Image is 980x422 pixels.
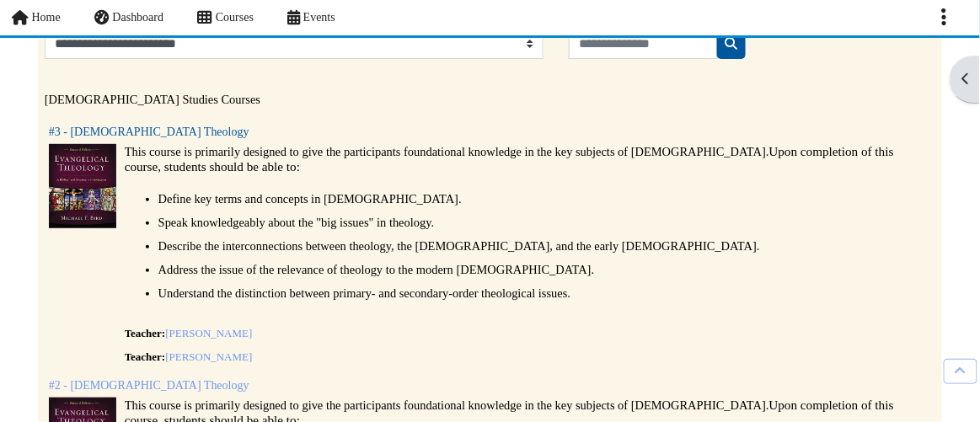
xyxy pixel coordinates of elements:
[125,144,894,174] span: Upon completion of this course, students should be able to:
[158,187,931,211] li: Define key terms and concepts in [DEMOGRAPHIC_DATA].
[216,11,254,24] span: Courses
[158,281,931,305] li: Understand the distinction between primary- and secondary-order theological issues.
[165,327,252,339] a: [PERSON_NAME]
[569,29,718,59] input: Search courses
[125,327,166,339] span: Teacher:
[165,350,252,363] a: [PERSON_NAME]
[49,379,249,392] a: #2 - [DEMOGRAPHIC_DATA] Theology
[942,7,947,27] i: Actions menu
[45,93,935,107] p: [DEMOGRAPHIC_DATA] Studies Courses
[158,211,931,234] li: Speak knowledgeably about the "big issues" in theology.
[158,258,931,281] li: Address the issue of the relevance of theology to the modern [DEMOGRAPHIC_DATA].
[158,234,931,258] li: Describe the interconnections between theology, the [DEMOGRAPHIC_DATA], and the early [DEMOGRAPHI...
[125,144,931,174] p: This course is primarily designed to give the participants foundational knowledge in the key subj...
[303,11,335,24] span: Events
[31,11,60,24] span: Home
[49,126,249,138] a: #3 - [DEMOGRAPHIC_DATA] Theology
[125,350,166,363] span: Teacher:
[112,11,163,24] span: Dashboard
